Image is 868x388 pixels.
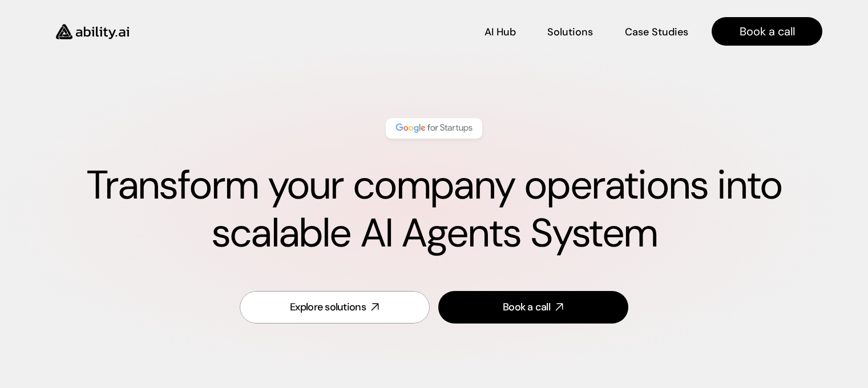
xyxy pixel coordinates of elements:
a: Book a call [712,17,822,46]
a: Explore solutions [240,291,430,324]
a: Solutions [547,22,593,42]
p: AI Hub [485,25,516,39]
div: Book a call [503,300,550,314]
p: Solutions [547,25,593,39]
p: Case Studies [625,25,688,39]
a: Book a call [438,291,628,324]
div: Explore solutions [290,300,366,314]
h1: Transform your company operations into scalable AI Agents System [46,161,822,257]
p: Book a call [740,23,795,39]
a: Case Studies [624,22,689,42]
nav: Main navigation [145,17,822,46]
a: AI Hub [485,22,516,42]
